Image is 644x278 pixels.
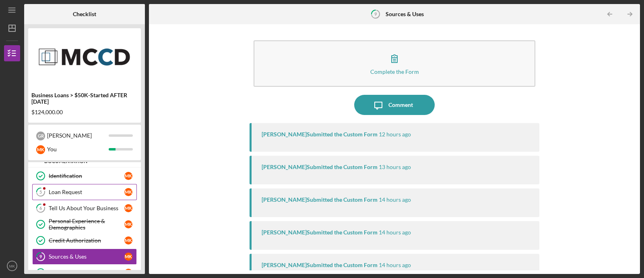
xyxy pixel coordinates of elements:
time: 2025-10-15 05:59 [379,131,411,138]
div: G R [36,132,45,140]
div: [PERSON_NAME] Submitted the Custom Form [262,262,378,268]
div: M K [124,269,132,277]
text: MK [9,264,15,268]
button: Complete the Form [254,40,535,87]
a: Credit AuthorizationMK [32,232,137,249]
div: Sources & Uses [49,253,124,260]
a: Personal Experience & DemographicsMK [32,216,137,232]
div: M K [36,145,45,154]
div: [PERSON_NAME] Submitted the Custom Form [262,196,378,203]
b: Checklist [73,11,96,17]
div: Tell Us About Your Business [49,205,124,211]
tspan: 6 [39,206,42,211]
div: [PERSON_NAME] [47,129,109,142]
img: Product logo [28,32,141,81]
div: [PERSON_NAME] Submitted the Custom Form [262,229,378,236]
div: Identification [49,173,124,179]
div: Complete the Form [370,69,419,75]
div: Loan Request [49,189,124,195]
time: 2025-10-15 04:46 [379,196,411,203]
div: M K [124,188,132,196]
div: You [47,142,109,156]
div: [PERSON_NAME] Submitted the Custom Form [262,164,378,170]
div: M K [124,220,132,228]
div: M K [124,253,132,261]
div: Business Loans > $50K-Started AFTER [DATE] [31,92,138,105]
div: Personal Experience & Demographics [49,218,124,231]
time: 2025-10-15 04:48 [379,164,411,170]
div: [PERSON_NAME] Submitted the Custom Form [262,131,378,138]
a: 9Sources & UsesMK [32,249,137,265]
a: 6Tell Us About Your BusinessMK [32,200,137,216]
div: Comment [388,95,413,115]
div: $124,000.00 [31,109,138,115]
div: M K [124,172,132,180]
div: M K [124,204,132,212]
div: Organizational Documents [49,270,124,276]
button: Comment [354,95,435,115]
a: 5Loan RequestMK [32,184,137,200]
a: IdentificationMK [32,168,137,184]
time: 2025-10-15 04:42 [379,229,411,236]
tspan: 5 [39,190,42,195]
b: Sources & Uses [386,11,424,17]
button: MK [4,258,20,274]
tspan: 9 [374,11,377,17]
div: M K [124,236,132,245]
time: 2025-10-15 04:35 [379,262,411,268]
div: Credit Authorization [49,237,124,244]
tspan: 9 [39,254,42,259]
